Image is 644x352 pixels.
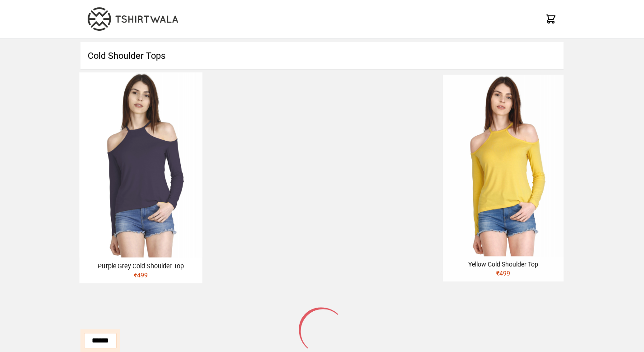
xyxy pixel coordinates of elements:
span: ₹ 499 [134,271,148,278]
h1: Cold Shoulder Tops [80,42,564,69]
a: Purple Grey Cold Shoulder Top₹499 [79,72,202,283]
span: ₹ 499 [496,270,510,277]
img: Cold-shoulder-yellow-top-2-scaled.jpg [443,75,564,256]
div: Yellow Cold Shoulder Top [447,260,560,269]
img: H9A0677_01-blue-scaled.jpg [79,72,202,257]
div: Purple Grey Cold Shoulder Top [83,261,199,270]
img: TW-LOGO-400-104.png [88,7,178,31]
a: Yellow Cold Shoulder Top₹499 [443,75,564,281]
